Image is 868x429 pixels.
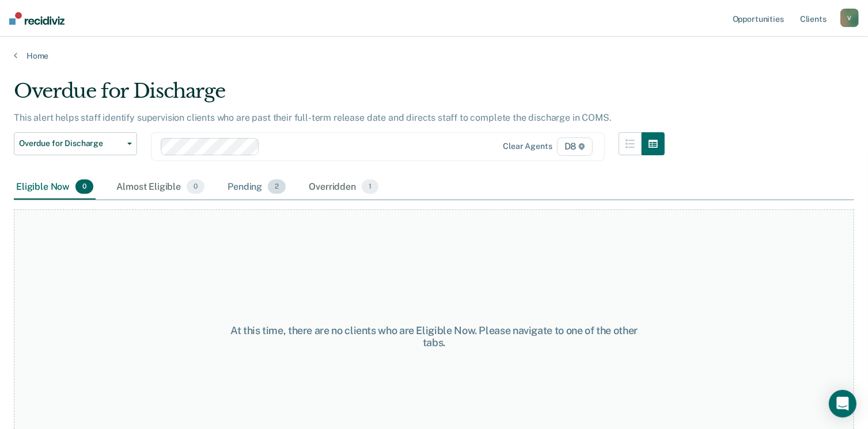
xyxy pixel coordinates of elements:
div: Almost Eligible0 [114,175,207,200]
span: Overdue for Discharge [19,139,123,148]
a: Home [14,51,854,61]
button: V [840,9,859,27]
span: 0 [187,179,204,194]
div: Eligible Now0 [14,175,96,200]
div: Overdue for Discharge [14,79,665,112]
div: At this time, there are no clients who are Eligible Now. Please navigate to one of the other tabs. [224,324,644,349]
p: This alert helps staff identify supervision clients who are past their full-term release date and... [14,112,612,123]
img: Recidiviz [9,12,65,25]
div: Open Intercom Messenger [829,390,856,417]
div: Clear agents [503,141,552,151]
span: 1 [362,179,378,194]
div: Overridden1 [306,175,381,200]
div: Pending2 [225,175,288,200]
span: D8 [557,137,593,156]
span: 0 [75,179,93,194]
span: 2 [268,179,286,194]
button: Overdue for Discharge [14,132,137,155]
